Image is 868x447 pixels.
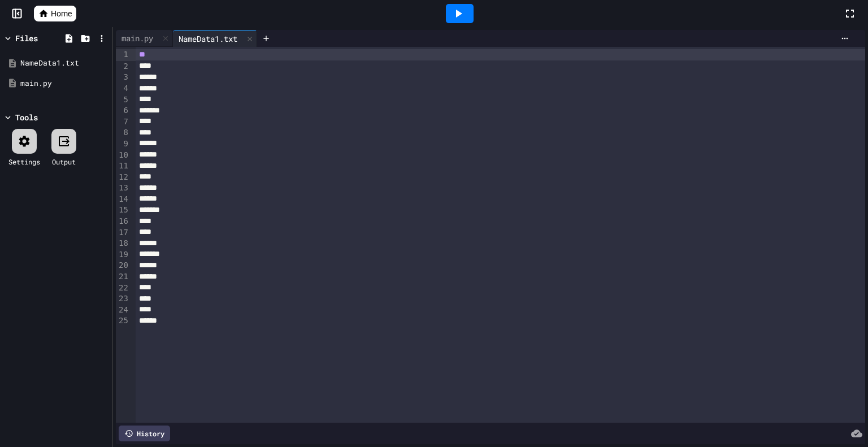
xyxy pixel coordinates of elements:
a: Home [34,6,76,21]
div: NameData1.txt [173,33,243,45]
div: 15 [116,205,130,216]
div: NameData1.txt [20,58,108,69]
div: NameData1.txt [173,30,257,47]
div: 13 [116,183,130,194]
span: Home [51,8,72,19]
div: main.py [116,30,173,47]
div: 25 [116,315,130,327]
iframe: chat widget [821,402,857,436]
div: 20 [116,260,130,271]
div: 7 [116,116,130,128]
div: 17 [116,227,130,238]
div: 8 [116,127,130,138]
div: 19 [116,249,130,261]
div: 16 [116,216,130,227]
div: Settings [8,157,40,167]
div: 18 [116,238,130,249]
div: 14 [116,194,130,205]
div: 1 [116,49,130,61]
div: 6 [116,105,130,116]
div: Tools [15,111,38,123]
div: 24 [116,305,130,316]
div: 4 [116,83,130,94]
div: 22 [116,283,130,294]
div: 21 [116,271,130,283]
div: 5 [116,94,130,106]
iframe: chat widget [774,353,857,401]
div: 11 [116,160,130,172]
div: main.py [116,32,159,44]
div: 2 [116,61,130,72]
div: Files [15,32,38,44]
div: 10 [116,150,130,161]
div: 23 [116,293,130,305]
div: History [119,426,170,441]
div: Output [52,157,76,167]
div: 3 [116,72,130,83]
div: 9 [116,138,130,150]
div: main.py [20,78,108,89]
div: 12 [116,172,130,183]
